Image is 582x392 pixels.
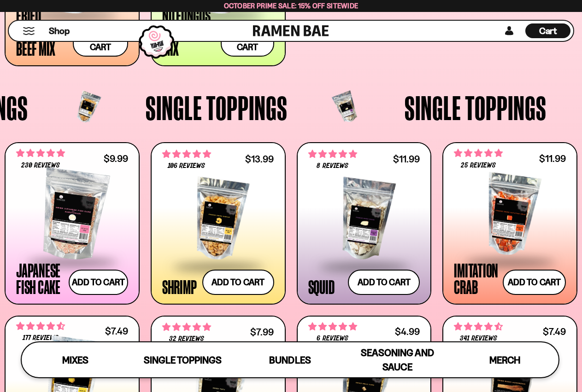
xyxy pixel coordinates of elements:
[393,155,420,163] div: $11.99
[361,347,434,373] span: Seasoning and Sauce
[146,91,288,125] span: Single Toppings
[451,342,558,377] a: Merch
[503,270,566,295] button: Add to cart
[21,162,60,169] span: 230 reviews
[461,162,496,169] span: 25 reviews
[151,142,286,304] a: 4.91 stars 106 reviews $13.99 Shrimp Add to cart
[317,335,348,342] span: 6 reviews
[539,25,557,36] span: Cart
[442,142,577,304] a: 4.88 stars 25 reviews $11.99 Imitation Crab Add to cart
[104,154,128,163] div: $9.99
[454,262,498,295] div: Imitation Crab
[62,354,88,366] span: Mixes
[49,23,70,38] a: Shop
[317,162,348,170] span: 8 reviews
[162,148,211,160] span: 4.91 stars
[405,91,547,125] span: Single Toppings
[308,321,357,333] span: 5.00 stars
[162,278,197,295] div: Shrimp
[224,1,359,10] span: October Prime Sale: 15% off Sitewide
[16,262,64,295] div: Japanese Fish Cake
[169,335,204,343] span: 32 reviews
[543,327,566,336] div: $7.49
[308,148,357,160] span: 4.75 stars
[539,154,566,163] div: $11.99
[395,327,420,336] div: $4.99
[245,155,274,163] div: $13.99
[16,320,65,332] span: 4.71 stars
[105,327,128,335] div: $7.49
[344,342,451,377] a: Seasoning and Sauce
[454,321,503,333] span: 4.53 stars
[23,27,35,35] button: Mobile Menu Trigger
[202,270,274,295] button: Add to cart
[236,342,344,377] a: Bundles
[308,278,335,295] div: Squid
[69,270,128,295] button: Add to cart
[489,354,520,366] span: Merch
[297,142,432,304] a: 4.75 stars 8 reviews $11.99 Squid Add to cart
[525,21,570,41] div: Cart
[162,321,211,333] span: 4.78 stars
[269,354,311,366] span: Bundles
[16,7,68,57] div: Fried Shallot Beef Mix
[144,354,222,366] span: Single Toppings
[16,147,65,159] span: 4.77 stars
[460,335,497,342] span: 341 reviews
[5,142,140,304] a: 4.77 stars 230 reviews $9.99 Japanese Fish Cake Add to cart
[168,162,205,170] span: 106 reviews
[348,270,420,295] button: Add to cart
[49,25,70,37] span: Shop
[129,342,236,377] a: Single Toppings
[22,342,129,377] a: Mixes
[454,147,503,159] span: 4.88 stars
[250,328,274,336] div: $7.99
